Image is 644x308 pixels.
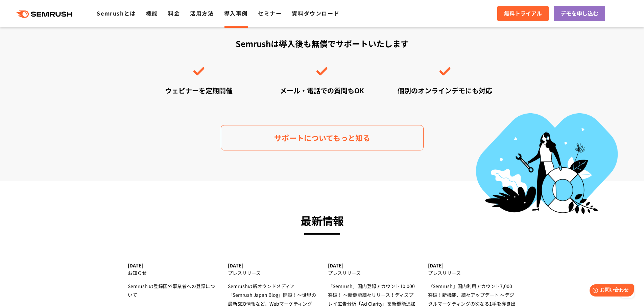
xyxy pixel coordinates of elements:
[128,268,216,277] div: お知らせ
[97,9,136,17] a: Semrushとは
[390,86,499,95] div: 個別のオンラインデモにも対応
[190,9,214,17] a: 活用方法
[554,6,605,21] a: デモを申し込む
[497,6,549,21] a: 無料トライアル
[560,9,598,18] span: デモを申し込む
[128,211,517,230] h3: 最新情報
[428,263,516,268] div: [DATE]
[128,263,216,268] div: [DATE]
[221,125,424,150] a: サポートについてもっと知る
[228,268,316,277] div: プレスリリース
[224,9,248,17] a: 導入事例
[504,9,542,18] span: 無料トライアル
[228,263,316,268] div: [DATE]
[274,132,370,144] span: サポートについてもっと知る
[292,9,339,17] a: 資料ダウンロード
[428,268,516,277] div: プレスリリース
[168,9,180,17] a: 料金
[145,38,500,95] div: Semrushは導入後も無償でサポートいたします
[128,283,215,298] span: Semrush の登録国外事業者への登録について
[267,86,376,95] div: メール・電話での質問もOK
[328,268,416,277] div: プレスリリース
[258,9,282,17] a: セミナー
[128,263,216,299] a: [DATE] お知らせ Semrush の登録国外事業者への登録について
[328,263,416,268] div: [DATE]
[584,282,637,301] iframe: Help widget launcher
[146,9,158,17] a: 機能
[145,86,254,95] div: ウェビナーを定期開催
